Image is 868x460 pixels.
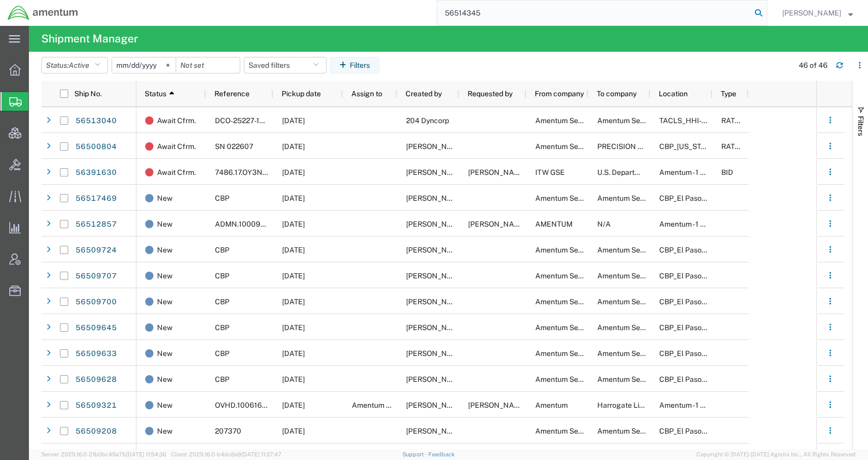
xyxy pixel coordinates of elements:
span: Amentum Services, Inc. [597,375,675,383]
span: Status [145,90,166,98]
span: CBP_El Paso, TX_NLS_EFO [659,298,779,306]
span: Daniel King [406,349,465,358]
span: 08/15/2025 [282,298,305,306]
a: 56509628 [75,372,117,388]
span: 08/15/2025 [282,401,305,409]
a: 56509700 [75,294,117,310]
span: 7486.17.OY3NON.FINONRE.F4538 [215,168,331,176]
span: 08/15/2025 [282,375,305,383]
span: Reference [214,90,250,98]
span: Filters [857,116,865,136]
span: CBP_El Paso, TX_NLS_EFO [659,349,779,358]
input: Not set [112,57,176,73]
span: CBP_Oklahoma City, OK_NATC_OPS [659,142,807,151]
span: CBP_El Paso, TX_NLS_EFO [659,427,779,435]
span: U.S. Department of Defense [597,168,690,176]
a: 56509724 [75,242,117,259]
a: 56517469 [75,190,117,207]
span: Amentum International Trade Compliance Team _ [352,401,515,409]
button: [PERSON_NAME] [782,7,854,19]
span: Amentum Services, Inc [535,194,611,202]
span: CBP [215,194,229,202]
span: CBP_El Paso, TX_NLS_EFO [659,246,779,254]
span: DCO-25227-166934 [215,116,283,125]
a: 56509321 [75,397,117,414]
span: Amentum Services, Inc [535,323,611,332]
span: New [157,237,173,263]
span: Kent Gilman [782,7,841,19]
div: 46 of 46 [799,60,828,71]
a: 56513040 [75,113,117,129]
span: 08/15/2025 [282,427,305,435]
span: Pickup date [282,90,321,98]
span: Amentum Services, Inc [597,427,673,435]
span: RATED [721,142,745,151]
span: Daniel King [406,323,465,332]
span: [DATE] 11:54:36 [126,451,166,457]
a: Support [402,451,428,457]
button: Status:Active [41,57,108,73]
span: CBP_El Paso, TX_NLS_EFO [659,323,779,332]
a: 56509707 [75,268,117,285]
span: 08/15/2025 [282,323,305,332]
span: OVHD.100616.00000 [215,401,287,409]
span: 08/22/2025 [282,168,305,176]
a: 56509633 [75,346,117,362]
span: Verona Brown [406,220,465,228]
img: logo [7,5,79,21]
span: Await Cfrm. [157,133,196,159]
a: 56500804 [75,139,117,155]
a: 56509208 [75,423,117,440]
span: Ship No. [74,90,102,98]
span: Daniel King [406,246,465,254]
span: Await Cfrm. [157,159,196,185]
span: CBP [215,298,229,306]
span: 08/15/2025 [282,142,305,151]
span: Amentum - 1 gcp [659,168,713,176]
span: PRECISION ACCESSORIES & INSTRUMENTS [597,142,748,151]
span: Assign to [351,90,382,98]
span: New [157,315,173,340]
span: CBP_El Paso, TX_NLS_EFO [659,272,779,280]
span: Requested by [468,90,513,98]
span: 204 Dyncorp [406,116,449,125]
span: ITW GSE [535,168,565,176]
span: Amentum Services, Inc. [597,116,675,125]
span: Amentum [535,401,568,409]
span: Zachary Bolhuis [406,142,465,151]
span: Amentum Services, Inc [535,272,611,280]
span: Amentum Services, Inc [597,194,673,202]
span: 207370 [215,427,241,435]
span: Samuel Roberts [468,168,527,176]
span: Amentum Services, Inc. [597,323,675,332]
span: Amentum Services, Inc [535,349,611,358]
input: Not set [176,57,240,73]
span: Amentum Services, Inc. [535,116,613,125]
span: Client: 2025.16.0-b4dc8a9 [171,451,282,457]
span: New [157,263,173,289]
span: New [157,185,173,211]
span: Amentum Services, Inc [535,427,611,435]
span: New [157,211,173,237]
span: Server: 2025.16.0-21b0bc45e7b [41,451,166,457]
span: Amentum Services, Inc. [597,298,675,306]
span: Natasha Lunn [468,401,527,409]
span: Copyright © [DATE]-[DATE] Agistix Inc., All Rights Reserved [696,450,856,459]
span: Await Cfrm. [157,108,196,133]
span: Amentum Services, Inc. [597,246,675,254]
span: AMENTUM [535,220,572,228]
input: Search for shipment number, reference number [437,1,751,25]
button: Saved filters [244,57,327,73]
span: Amentum - 1 gcp [659,401,713,409]
span: New [157,418,173,444]
span: Daniel King [406,298,465,306]
a: 56391630 [75,165,117,181]
span: Amentum Services, Inc. [597,272,675,280]
span: 08/15/2025 [282,272,305,280]
button: Filters [330,57,379,73]
span: Natasha Lunn [406,401,465,409]
a: Feedback [428,451,455,457]
span: N/A [597,220,611,228]
span: Active [69,61,89,69]
span: New [157,340,173,366]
